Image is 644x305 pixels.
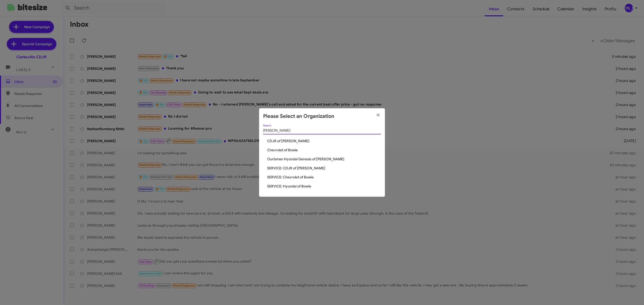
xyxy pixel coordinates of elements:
[267,166,381,171] span: SERVICE: CDJR of [PERSON_NAME]
[267,157,381,162] span: Ourisman Hyundai Genesis of [PERSON_NAME]
[267,147,381,152] span: Chevrolet of Bowie
[267,138,381,143] span: CDJR of [PERSON_NAME]
[263,112,334,120] h2: Please Select an Organization
[267,175,381,180] span: SERVICE: Chevrolet of Bowie
[267,184,381,189] span: SERVICE: Hyundai of Bowie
